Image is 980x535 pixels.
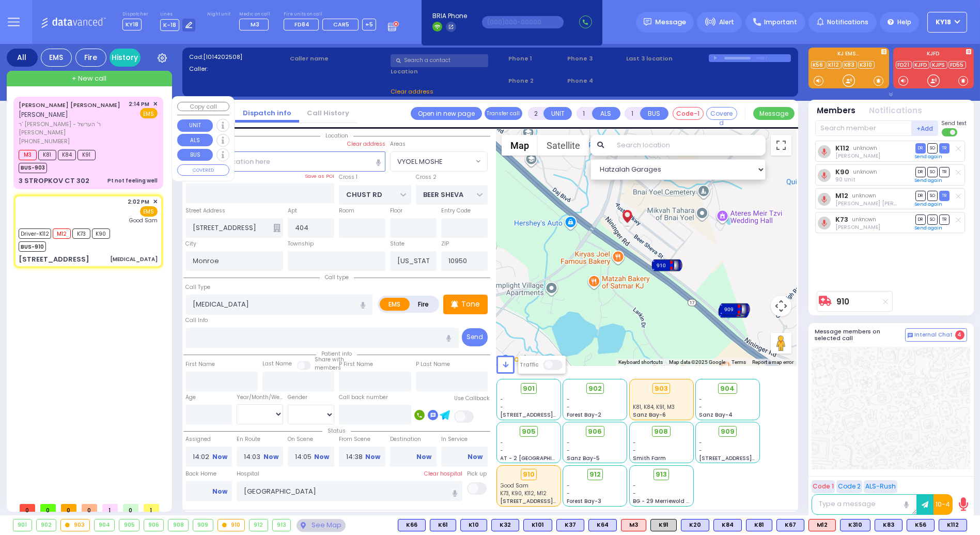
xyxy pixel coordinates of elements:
[237,393,283,402] div: Year/Month/Week/Day
[746,519,772,531] div: K81
[927,143,938,153] span: SO
[177,149,213,161] button: BUS
[235,108,299,118] a: Dispatch info
[836,480,862,493] button: Code 2
[177,164,229,176] button: COVERED
[501,490,547,497] span: K73, K90, K112, M12
[567,395,570,403] span: -
[927,167,938,177] span: SO
[460,519,487,531] div: BLS
[491,519,519,531] div: K32
[827,61,842,69] a: K112
[811,61,826,69] a: K56
[699,395,702,403] span: -
[320,132,353,140] span: Location
[299,108,357,118] a: Call History
[501,482,529,490] span: Good Sam
[567,490,570,497] span: -
[77,150,96,160] span: K91
[835,176,855,184] span: 90 Unit
[588,384,602,394] span: 902
[644,18,651,26] img: message.svg
[212,487,227,496] a: Now
[203,53,242,61] span: [1014202508]
[713,519,742,531] div: BLS
[468,452,483,462] a: Now
[567,482,570,490] span: -
[339,393,388,402] label: Call back number
[288,240,314,248] label: Township
[430,519,456,531] div: BLS
[144,519,164,531] div: 906
[398,519,426,531] div: K66
[633,490,636,497] span: -
[897,18,911,27] span: Help
[523,519,552,531] div: K101
[193,519,213,531] div: 909
[153,197,158,206] span: ✕
[168,519,188,531] div: 908
[140,108,158,118] span: EMS
[320,273,354,281] span: Call type
[619,208,635,224] gmp-advanced-marker: Client
[128,198,150,206] span: 2:02 PM
[776,519,804,531] div: K67
[812,480,835,493] button: Code 1
[835,200,927,207] span: Moshe Mier Silberstein
[538,135,589,156] button: Show satellite imagery
[119,519,139,531] div: 905
[61,519,89,531] div: 903
[288,393,307,402] label: Gender
[626,54,709,63] label: Last 3 location
[499,353,533,366] a: Open this area in Google Maps (opens a new window)
[655,426,668,437] span: 908
[462,328,488,346] button: Send
[875,519,903,531] div: BLS
[186,393,196,402] label: Age
[186,283,211,292] label: Call Type
[835,144,849,152] a: K112
[314,452,329,462] a: Now
[718,304,749,319] div: 901
[930,61,947,69] a: KJPS
[905,328,967,342] button: Internal Chat 4
[655,17,686,27] span: Message
[915,177,943,184] a: Send again
[543,107,572,120] button: UNIT
[852,192,876,200] span: unknown
[491,519,519,531] div: BLS
[588,519,617,531] div: K64
[508,54,564,63] span: Phone 1
[207,11,230,18] label: Night unit
[186,360,215,369] label: First Name
[416,452,431,462] a: Now
[82,504,97,512] span: 0
[19,254,89,265] div: [STREET_ADDRESS]
[218,519,245,531] div: 910
[430,519,456,531] div: K61
[129,100,150,108] span: 2:14 PM
[322,427,351,435] span: Status
[41,16,110,28] img: Logo
[391,152,473,171] span: VYOEL MOSHE
[288,207,297,215] label: Apt
[482,16,564,28] input: (000)000-00000
[746,519,772,531] div: BLS
[633,411,666,419] span: Sanz Bay-6
[835,223,880,231] span: Pinchas Braun
[727,301,742,317] gmp-advanced-marker: 909
[912,120,939,136] button: +Add
[913,61,929,69] a: KJFD
[186,316,208,325] label: Call Info
[294,20,309,28] span: FD84
[41,49,72,67] div: EMS
[673,107,704,120] button: Code-1
[523,384,535,394] span: 901
[339,207,354,215] label: Room
[713,519,742,531] div: K84
[915,191,926,201] span: DR
[237,470,259,478] label: Hospital
[927,12,967,33] button: KY18
[650,519,677,531] div: K91
[237,481,462,501] input: Search hospital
